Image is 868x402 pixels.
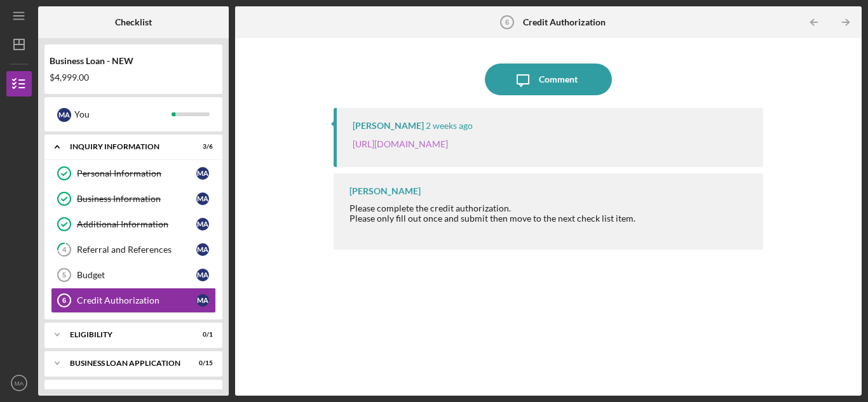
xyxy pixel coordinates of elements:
button: MA [6,370,32,396]
a: 4Referral and ReferencesMA [51,237,216,262]
div: INQUIRY INFORMATION [70,143,181,151]
div: [PERSON_NAME] [349,186,421,196]
div: M A [196,218,209,231]
div: Credit Authorization [77,295,196,305]
div: M A [57,108,71,122]
div: M A [196,192,209,205]
div: Business Information [77,194,196,204]
a: Personal InformationMA [51,161,216,186]
a: Business InformationMA [51,186,216,211]
div: 0 / 1 [190,388,213,396]
tspan: 4 [62,246,67,254]
div: 0 / 15 [190,359,213,367]
div: 0 / 1 [190,331,213,338]
div: M A [196,167,209,180]
div: Personal Information [77,168,196,178]
a: 5BudgetMA [51,262,216,288]
div: Please complete the credit authorization. [349,203,635,234]
div: Please only fill out once and submit then move to the next check list item. [349,213,635,224]
div: M A [196,243,209,256]
b: Checklist [115,17,152,27]
div: Additional Information [77,219,196,229]
tspan: 5 [62,271,66,279]
a: Additional InformationMA [51,211,216,237]
tspan: 6 [62,297,66,304]
div: Referral and References [77,245,196,255]
div: [PERSON_NAME] [353,121,424,131]
div: Budget [77,270,196,280]
div: Comment [539,64,578,95]
div: 3 / 6 [190,143,213,151]
button: Comment [485,64,612,95]
div: BUSINESS LOAN APPLICATION [70,359,181,367]
a: [URL][DOMAIN_NAME] [353,138,448,149]
text: MA [15,380,24,387]
a: 6Credit AuthorizationMA [51,288,216,313]
div: LOAN PRE-APPROVAL [70,388,181,396]
tspan: 6 [505,18,509,26]
div: Business Loan - NEW [50,56,217,66]
div: ELIGIBILITY [70,331,181,338]
time: 2025-09-12 17:25 [426,121,473,131]
b: Credit Authorization [523,17,606,27]
div: $4,999.00 [50,72,217,83]
div: You [74,104,172,125]
div: M A [196,269,209,281]
div: M A [196,294,209,307]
